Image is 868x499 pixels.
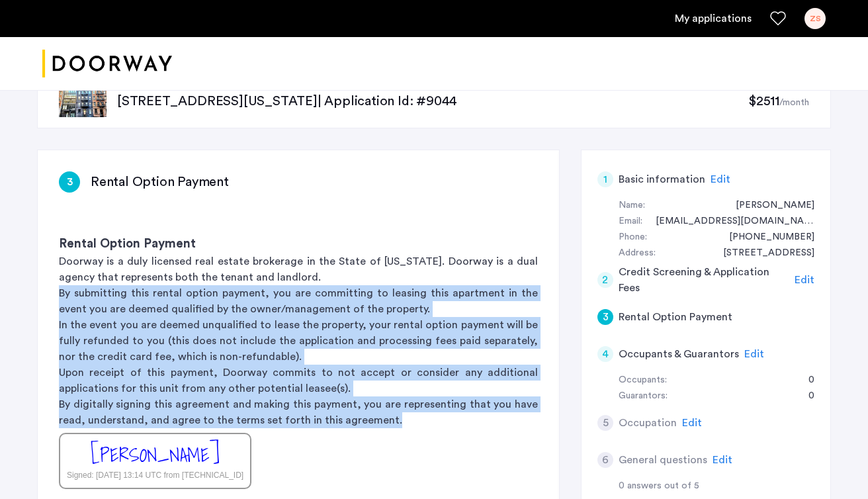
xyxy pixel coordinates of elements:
div: Name: [619,198,645,214]
div: 6 [597,452,613,468]
div: 4 [597,346,613,362]
span: Edit [744,349,764,359]
div: [PERSON_NAME] [91,441,220,469]
div: zasiddiqui19@gmail.com [642,214,814,230]
h5: General questions [619,452,707,468]
h5: Occupants & Guarantors [619,346,739,362]
div: Guarantors: [619,388,668,404]
h3: Rental Option Payment [59,235,538,253]
div: 2 [597,272,613,288]
div: Zoya Siddiqui [722,198,814,214]
div: Signed: [DATE] 13:14 UTC from [TECHNICAL_ID] [67,469,243,481]
h5: Rental Option Payment [619,309,732,325]
p: Doorway is a duly licensed real estate brokerage in the State of [US_STATE]. Doorway is a dual ag... [59,253,538,285]
p: [STREET_ADDRESS][US_STATE] | Application Id: #9044 [117,92,748,111]
sub: /month [779,98,809,107]
div: 0 [795,373,814,388]
span: Edit [713,455,732,465]
a: My application [675,11,752,26]
img: logo [42,39,172,89]
div: Email: [619,214,642,230]
div: Address: [619,246,656,261]
span: Edit [682,418,702,428]
h5: Credit Screening & Application Fees [619,264,790,296]
div: 0 answers out of 5 [619,478,814,494]
a: Favorites [770,11,786,26]
span: Edit [711,174,730,185]
div: 116 Berwick Drive [710,246,814,261]
span: $2511 [748,95,779,108]
h3: Rental Option Payment [91,173,229,191]
div: Occupants: [619,373,667,388]
p: Upon receipt of this payment, Doorway commits to not accept or consider any additional applicatio... [59,365,538,396]
div: ZS [804,8,826,29]
a: Cazamio logo [42,39,172,89]
p: In the event you are deemed unqualified to lease the property, your rental option payment will be... [59,317,538,365]
p: By digitally signing this agreement and making this payment, you are representing that you have r... [59,396,538,428]
div: Phone: [619,230,647,246]
div: 5 [597,415,613,431]
div: 3 [59,171,80,193]
h5: Occupation [619,415,677,431]
span: Edit [795,275,814,285]
div: 0 [795,388,814,404]
div: 3 [597,309,613,325]
p: By submitting this rental option payment, you are committing to leasing this apartment in the eve... [59,285,538,317]
div: 1 [597,171,613,187]
img: apartment [59,85,107,117]
h5: Basic information [619,171,705,187]
div: +16109084619 [716,230,814,246]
